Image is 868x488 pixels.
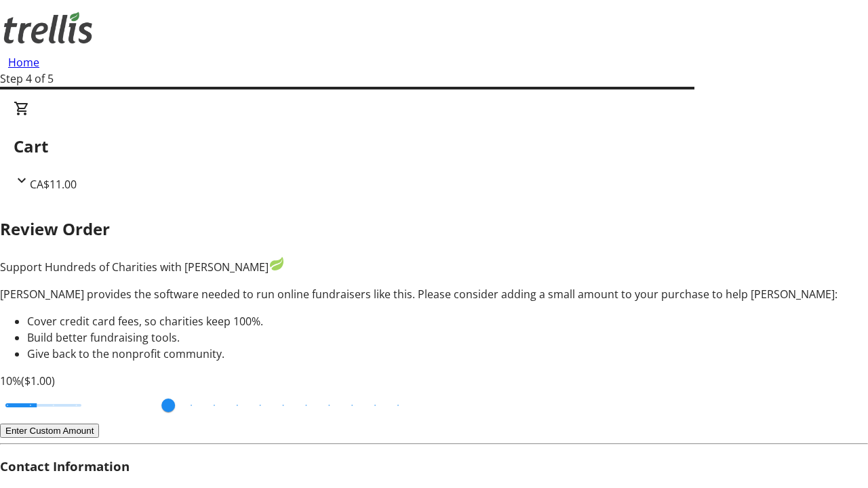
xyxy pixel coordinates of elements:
li: Build better fundraising tools. [27,329,868,346]
h2: Cart [14,134,854,159]
li: Cover credit card fees, so charities keep 100%. [27,313,868,329]
span: CA$11.00 [30,177,77,192]
div: CartCA$11.00 [14,100,854,192]
li: Give back to the nonprofit community. [27,346,868,362]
